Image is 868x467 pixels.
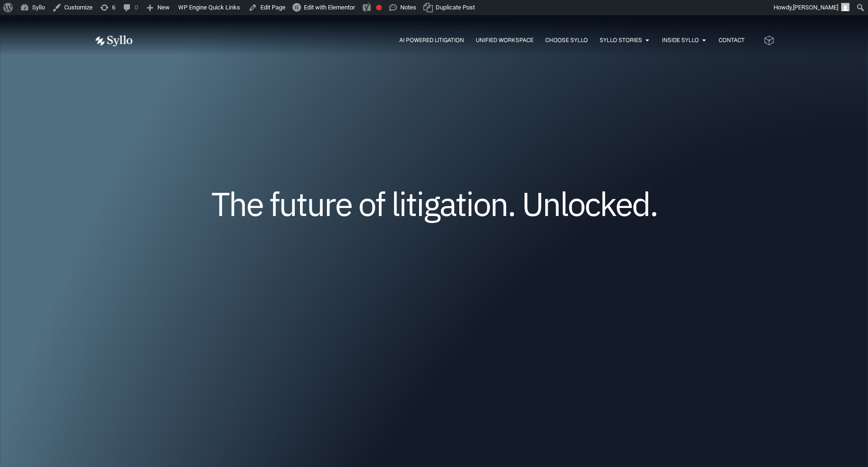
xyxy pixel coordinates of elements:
div: Focus keyphrase not set [376,5,382,10]
span: [PERSON_NAME] [793,4,838,11]
a: AI Powered Litigation [399,36,464,44]
a: Syllo Stories [600,36,642,44]
a: Inside Syllo [662,36,699,44]
h1: The future of litigation. Unlocked. [151,188,718,219]
nav: Menu [152,36,745,45]
a: Choose Syllo [545,36,588,44]
a: Unified Workspace [476,36,533,44]
div: Menu Toggle [152,36,745,45]
span: Edit with Elementor [304,4,355,11]
img: white logo [94,35,133,47]
a: Contact [719,36,745,44]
